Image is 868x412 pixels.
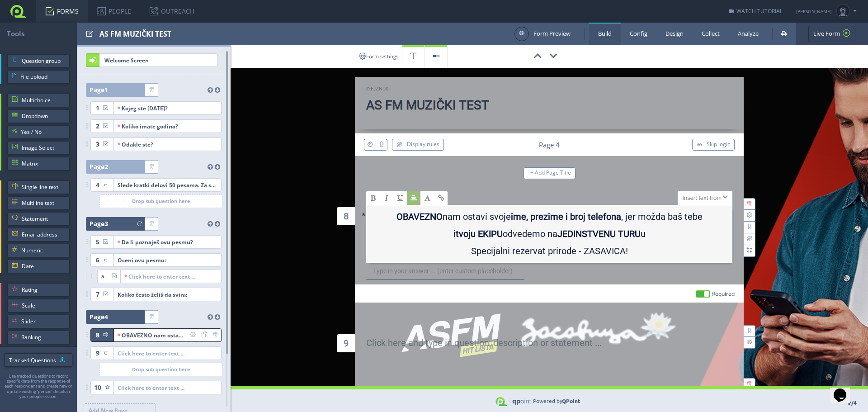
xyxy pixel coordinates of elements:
[22,109,65,123] span: Dropdown
[533,389,580,412] div: Powered by
[7,299,70,313] a: Scale
[118,102,217,114] div: Kojeg ste [DATE]?
[392,139,444,151] button: Display rules
[372,227,727,245] p: i odvedemo na u
[656,23,693,45] a: Design
[96,253,99,267] span: 6
[589,23,621,45] a: Build
[530,169,571,176] span: + Add Page Title
[104,219,108,228] span: 3
[118,329,183,341] div: OBAVEZNO nam ostavi svoje ime, prezime i broj telefona, jer možda baš tebei tvoju EKIPU odvedemo ...
[366,191,380,205] a: Bold ( Ctrl + b )
[7,54,70,68] a: Question group
[524,167,576,179] button: + Add Page Title
[22,196,65,210] span: Multiline text
[7,180,70,194] a: Single line text
[366,263,524,280] input: Type in your answer ... (enter custom placeholder)
[21,315,65,328] span: Slider
[96,346,99,360] span: 9
[145,161,158,173] a: Delete page
[5,353,72,367] a: Tracked Questions
[118,288,217,301] div: Koliko često želiš da svira:
[187,329,198,341] span: Settings
[7,141,70,155] a: Image Select
[118,236,217,248] div: Da li poznaješ ovu pesmu?
[210,329,221,341] span: Delete
[337,207,355,225] div: 8
[86,28,93,39] span: Edit
[712,290,735,297] label: Required
[22,54,65,68] span: Question group
[118,254,217,266] div: Oceni ovu pesmu:
[145,84,158,96] a: Delete page
[145,311,158,323] a: Delete page
[22,283,65,297] span: Rating
[562,397,580,404] a: QPoint
[539,141,560,149] div: Page 4
[337,334,355,352] div: 9
[7,244,70,257] a: Numeric
[7,109,70,123] a: Dropdown
[420,191,434,205] a: Font Size
[808,26,855,42] a: Live Form
[371,86,388,92] span: FJZND0
[22,157,65,170] span: Matrix
[7,70,70,84] a: File upload
[393,191,407,205] a: Underline ( Ctrl + u )
[707,140,730,148] span: Skip logic
[7,157,70,170] a: Matrix
[94,381,101,394] span: 10
[729,23,768,45] a: Analyze
[90,310,108,324] span: Page
[99,23,510,45] div: AS FM MUZIČKI TEST
[145,218,158,230] a: Delete page
[90,160,108,174] span: Page
[22,260,65,273] span: Date
[22,228,65,242] span: Email address
[456,228,503,239] b: tvoju EKIPU
[22,180,65,194] span: Single line text
[557,228,641,239] b: JEDINSTVENU TURU
[495,397,532,406] img: QPoint
[22,141,65,155] span: Image Select
[135,218,145,231] em: Page is repeated for each media attachment
[104,162,108,171] span: 2
[101,270,106,283] span: a.
[7,212,70,226] a: Statement
[104,313,108,321] span: 4
[692,139,735,151] button: Skip logic
[621,23,656,45] a: Config
[372,245,727,262] p: Specijalni rezervat prirode - ZASAVICA!
[90,217,108,231] span: Page
[396,211,443,222] b: OBAVEZNO
[366,86,388,92] div: ID:
[366,97,732,118] input: Form title
[198,329,210,341] span: Copy
[96,137,99,151] span: 3
[7,196,70,210] a: Multiline text
[96,235,99,249] span: 5
[118,179,217,191] div: Slede kratki delovi 50 pesama. Za svaku pesmu klikni kako ti se dopada i koliko često želiš da je...
[511,211,621,222] b: ime, prezime i broj telefona
[96,328,99,342] span: 8
[20,70,65,84] span: File upload
[22,299,65,313] span: Scale
[407,140,439,148] span: Display rules
[514,27,571,41] a: Form Preview
[22,94,65,107] span: Multichoice
[380,191,393,205] a: Italic ( Ctrl + i )
[7,94,70,107] a: Multichoice
[22,212,65,226] span: Statement
[434,191,448,205] a: Link
[96,178,99,192] span: 4
[729,7,783,15] a: WATCH TUTORIAL
[830,376,859,403] iframe: chat widget
[355,45,402,68] a: Form settings
[21,331,65,344] span: Ranking
[21,244,65,257] span: Numeric
[100,54,217,66] span: Welcome Screen
[118,138,217,151] div: Odakle ste?
[104,85,108,94] span: 1
[407,191,420,205] a: Alignment
[7,260,70,273] a: Date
